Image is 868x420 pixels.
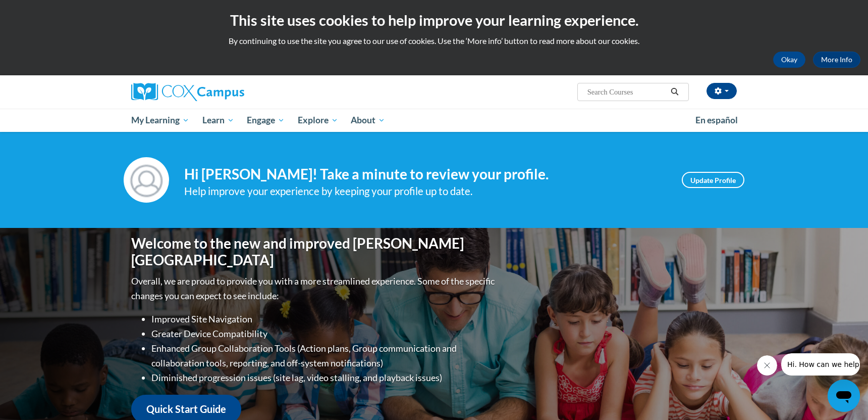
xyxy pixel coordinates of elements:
a: Cox Campus [131,83,323,101]
a: Update Profile [682,172,744,188]
a: My Learning [125,109,196,132]
span: Hi. How can we help? [6,7,82,15]
button: Account Settings [707,83,737,99]
div: Main menu [116,109,752,132]
a: Explore [291,109,345,132]
div: Help improve your experience by keeping your profile up to date. [184,183,667,200]
h2: This site uses cookies to help improve your learning experience. [8,10,860,30]
span: Engage [247,114,285,126]
span: Explore [298,114,338,126]
a: En español [689,110,744,131]
input: Search Courses [586,86,667,98]
li: Enhanced Group Collaboration Tools (Action plans, Group communication and collaboration tools, re... [151,341,497,370]
p: By continuing to use the site you agree to our use of cookies. Use the ‘More info’ button to read... [8,35,860,46]
a: Learn [196,109,241,132]
a: About [345,109,392,132]
p: Overall, we are proud to provide you with a more streamlined experience. Some of the specific cha... [131,274,497,303]
span: Learn [202,114,234,126]
span: About [351,114,385,126]
a: Engage [240,109,291,132]
button: Okay [773,52,805,68]
iframe: Button to launch messaging window [828,380,860,412]
li: Greater Device Compatibility [151,326,497,341]
h1: Welcome to the new and improved [PERSON_NAME][GEOGRAPHIC_DATA] [131,235,497,269]
li: Improved Site Navigation [151,312,497,326]
iframe: Close message [757,355,777,376]
h4: Hi [PERSON_NAME]! Take a minute to review your profile. [184,166,667,183]
span: My Learning [131,114,189,126]
button: Search [667,86,682,98]
img: Cox Campus [131,83,244,101]
img: Profile Image [124,157,169,203]
iframe: Message from company [781,353,860,376]
span: En español [695,115,738,125]
li: Diminished progression issues (site lag, video stalling, and playback issues) [151,370,497,385]
a: More Info [813,52,860,68]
